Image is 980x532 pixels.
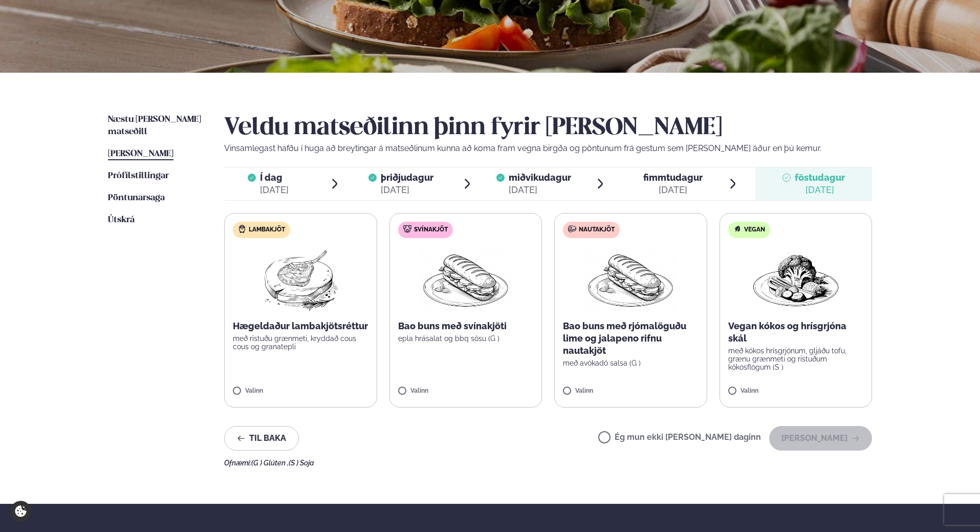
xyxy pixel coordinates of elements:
img: beef.svg [568,225,576,233]
p: Bao buns með svínakjöti [398,320,534,332]
span: Lambakjöt [249,226,285,234]
p: Vegan kókos og hrísgrjóna skál [728,320,864,345]
div: [DATE] [381,184,433,196]
span: Pöntunarsaga [108,194,165,202]
span: [PERSON_NAME] [108,150,173,158]
p: Bao buns með rjómalöguðu lime og jalapeno rifnu nautakjöt [563,320,699,357]
a: Pöntunarsaga [108,192,165,204]
span: (G ) Glúten , [251,459,289,467]
div: [DATE] [643,184,703,196]
img: Lamb.svg [238,225,246,233]
span: þriðjudagur [381,172,433,183]
img: pork.svg [403,225,411,233]
span: Nautakjöt [579,226,615,234]
span: Í dag [260,172,289,184]
p: Vinsamlegast hafðu í huga að breytingar á matseðlinum kunna að koma fram vegna birgða og pöntunum... [224,142,872,155]
a: [PERSON_NAME] [108,148,173,160]
img: Vegan.svg [733,225,742,233]
p: með kókos hrísgrjónum, gljáðu tofu, grænu grænmeti og ristuðum kókosflögum (S ) [728,347,864,371]
p: epla hrásalat og bbq sósu (G ) [398,334,534,343]
button: Til baka [224,426,299,451]
span: fimmtudagur [643,172,703,183]
span: Útskrá [108,216,135,224]
h2: Veldu matseðilinn þinn fyrir [PERSON_NAME] [224,114,872,142]
a: Prófílstillingar [108,170,169,182]
div: [DATE] [509,184,571,196]
span: Prófílstillingar [108,172,169,180]
button: [PERSON_NAME] [769,426,872,451]
p: með ristuðu grænmeti, kryddað cous cous og granatepli [233,334,368,351]
img: Vegan.png [751,246,841,312]
a: Næstu [PERSON_NAME] matseðill [108,114,204,138]
a: Cookie settings [10,501,31,522]
span: föstudagur [795,172,845,183]
span: Svínakjöt [414,226,448,234]
span: Vegan [744,226,765,234]
img: Panini.png [421,246,511,312]
span: Næstu [PERSON_NAME] matseðill [108,115,201,136]
div: Ofnæmi: [224,459,872,467]
span: (S ) Soja [289,459,314,467]
p: með avókadó salsa (G ) [563,359,699,367]
p: Hægeldaður lambakjötsréttur [233,320,368,332]
a: Útskrá [108,214,135,226]
img: Lamb-Meat.png [255,246,346,312]
div: [DATE] [795,184,845,196]
span: miðvikudagur [509,172,571,183]
div: [DATE] [260,184,289,196]
img: Panini.png [585,246,676,312]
